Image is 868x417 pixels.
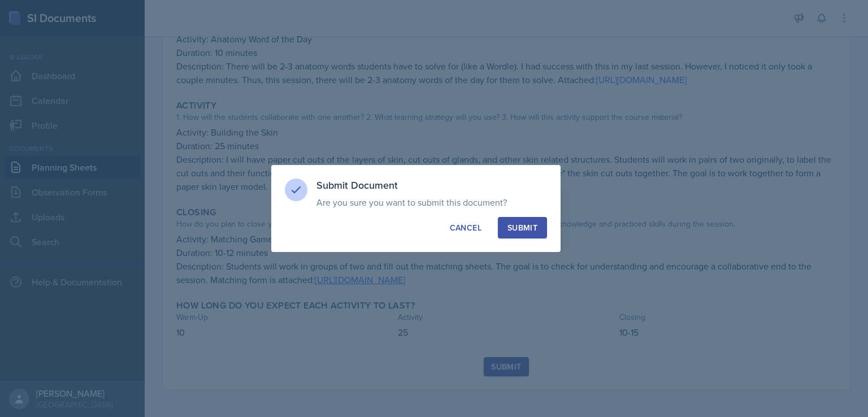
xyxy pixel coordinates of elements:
div: Submit [507,222,537,233]
p: Are you sure you want to submit this document? [316,197,547,208]
button: Cancel [440,217,491,238]
button: Submit [498,217,547,238]
h3: Submit Document [316,179,547,192]
div: Cancel [450,222,481,233]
